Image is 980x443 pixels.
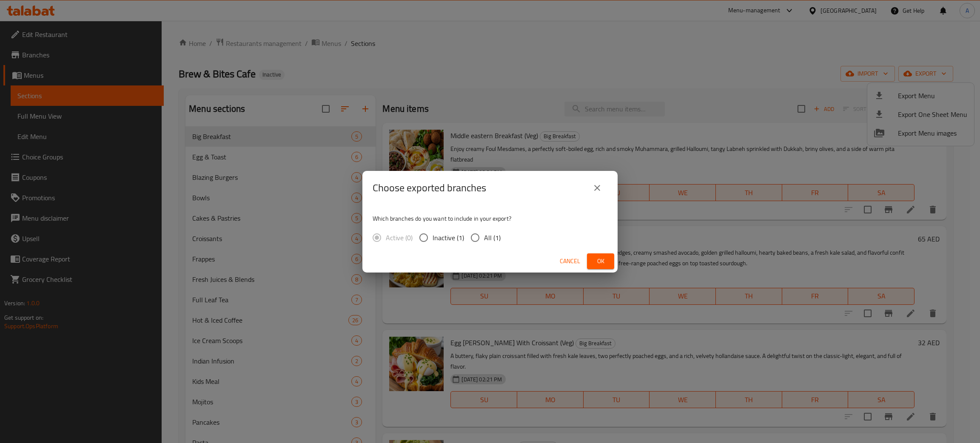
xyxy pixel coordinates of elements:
[587,253,614,269] button: Ok
[373,181,486,195] h2: Choose exported branches
[587,178,607,198] button: close
[373,214,607,223] p: Which branches do you want to include in your export?
[484,233,501,243] span: All (1)
[386,233,413,243] span: Active (0)
[433,233,464,243] span: Inactive (1)
[556,253,584,269] button: Cancel
[594,256,607,267] span: Ok
[560,256,580,267] span: Cancel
